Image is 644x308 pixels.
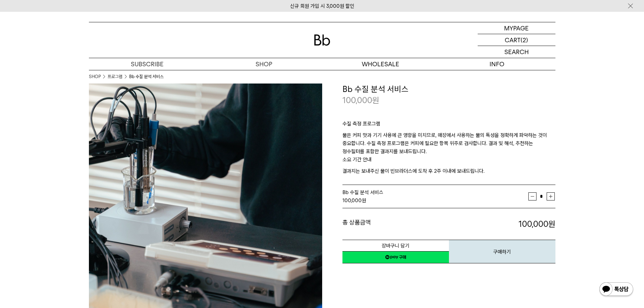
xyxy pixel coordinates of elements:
button: 구매하기 [449,240,555,263]
a: MYPAGE [478,22,555,34]
p: MYPAGE [504,22,529,34]
img: 카카오톡 채널 1:1 채팅 버튼 [599,282,634,298]
dt: 총 상품금액 [342,218,449,230]
div: 원 [342,196,528,205]
p: CART [505,34,521,46]
p: 수질 측정 프로그램 [342,120,555,131]
img: 로고 [314,34,330,46]
a: 새창 [342,251,449,263]
button: 감소 [528,192,536,200]
a: SHOP [206,58,322,70]
p: SEARCH [504,46,529,58]
p: 100,000 [342,95,379,106]
p: INFO [439,58,555,70]
a: SHOP [89,73,101,80]
button: 장바구니 담기 [342,240,449,252]
a: SUBSCRIBE [89,58,206,70]
button: 증가 [547,192,555,200]
p: 물은 커피 맛과 기기 사용에 큰 영향을 미치므로, 매장에서 사용하는 물의 특성을 정확하게 파악하는 것이 중요합니다. 수질 측정 프로그램은 커피에 필요한 항목 위주로 검사합니다... [342,131,555,156]
span: 원 [372,95,379,105]
p: 소요 기간 안내 [342,156,555,167]
strong: 100,000 [342,197,362,204]
b: 원 [548,219,555,229]
a: 프로그램 [108,73,122,80]
h3: Bb 수질 분석 서비스 [342,84,555,95]
span: Bb 수질 분석 서비스 [342,189,383,195]
li: Bb 수질 분석 서비스 [129,73,164,80]
p: (2) [521,34,528,46]
a: CART (2) [478,34,555,46]
strong: 100,000 [519,219,555,229]
p: WHOLESALE [322,58,439,70]
a: 신규 회원 가입 시 3,000원 할인 [290,3,354,9]
p: 결과지는 보내주신 물이 빈브라더스에 도착 후 2주 이내에 보내드립니다. [342,167,555,175]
